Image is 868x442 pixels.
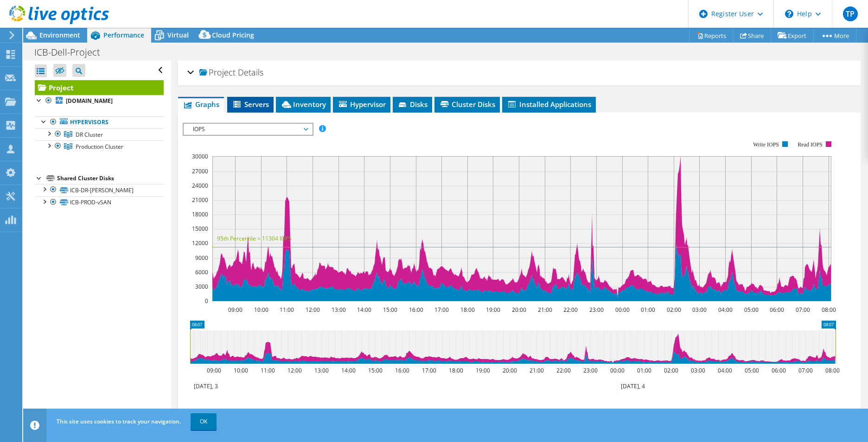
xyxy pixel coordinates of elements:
text: 13:00 [314,366,328,374]
text: 23:00 [589,306,603,314]
span: Cluster Disks [439,100,495,109]
text: 07:00 [795,306,810,314]
span: Environment [39,31,80,39]
text: Read IOPS [798,141,823,148]
text: 04:00 [717,366,732,374]
text: 6000 [195,268,208,276]
text: 03:00 [690,366,705,374]
text: 12:00 [305,306,319,314]
text: 21000 [192,196,208,204]
text: 27000 [192,167,208,175]
span: Hypervisor [338,100,386,109]
text: 20:00 [502,366,517,374]
text: 18:00 [448,366,463,374]
text: 13:00 [331,306,345,314]
text: 19:00 [475,366,490,374]
text: 16:00 [395,366,409,374]
text: 12:00 [287,366,301,374]
text: 18000 [192,210,208,218]
text: 11:00 [279,306,294,314]
span: Disks [397,100,428,109]
a: DR Cluster [35,128,164,140]
svg: \n [785,10,793,18]
text: 12000 [192,239,208,247]
text: 05:00 [744,366,759,374]
span: Project [199,68,236,77]
div: Shared Cluster Disks [57,173,164,184]
a: More [813,28,856,43]
span: Installed Applications [507,100,591,109]
text: 17:00 [421,366,436,374]
text: 15:00 [368,366,382,374]
a: ICB-PROD-vSAN [35,196,164,208]
span: Production Cluster [76,143,123,151]
text: 08:00 [825,366,839,374]
text: 09:00 [228,306,242,314]
text: 9000 [195,254,208,262]
text: 22:00 [563,306,577,314]
a: ICB-DR-[PERSON_NAME] [35,184,164,196]
text: 07:00 [798,366,812,374]
span: This site uses cookies to track your navigation. [57,417,181,425]
text: 21:00 [529,366,543,374]
text: 08:00 [821,306,836,314]
span: Details [238,67,263,78]
text: 02:00 [664,366,678,374]
text: 19:00 [485,306,500,314]
text: 18:00 [460,306,474,314]
text: 05:00 [744,306,758,314]
a: Export [771,28,814,43]
text: 20:00 [511,306,526,314]
text: 06:00 [769,306,784,314]
text: 23:00 [583,366,597,374]
text: 15:00 [383,306,397,314]
span: TP [843,6,858,21]
text: 00:00 [615,306,629,314]
text: 24000 [192,182,208,189]
text: 10:00 [254,306,268,314]
span: Virtual [167,31,189,39]
a: Share [733,28,771,43]
text: 01:00 [640,306,655,314]
span: Inventory [281,100,326,109]
text: 11:00 [260,366,274,374]
b: [DOMAIN_NAME] [66,97,113,105]
text: 0 [205,297,208,305]
a: OK [191,413,217,430]
text: 10:00 [233,366,248,374]
text: 09:00 [206,366,221,374]
a: Reports [689,28,734,43]
text: 06:00 [771,366,785,374]
a: Project [35,80,164,95]
span: DR Cluster [76,131,103,139]
text: 14:00 [341,366,355,374]
text: 30000 [192,152,208,160]
text: 16:00 [408,306,423,314]
text: 01:00 [637,366,651,374]
text: 95th Percentile = 11304 IOPS [217,234,292,242]
span: Performance [103,31,144,39]
span: Servers [232,100,269,109]
span: IOPS [188,124,307,135]
a: Hypervisors [35,116,164,128]
a: [DOMAIN_NAME] [35,95,164,107]
text: 04:00 [718,306,732,314]
text: 3000 [195,283,208,290]
text: 03:00 [692,306,706,314]
h1: ICB-Dell-Project [30,47,115,57]
text: 17:00 [434,306,448,314]
text: 00:00 [610,366,624,374]
a: Production Cluster [35,140,164,152]
text: Write IOPS [753,141,779,148]
span: Cloud Pricing [212,31,254,39]
text: 02:00 [666,306,681,314]
text: 22:00 [556,366,570,374]
text: 21:00 [537,306,552,314]
span: Graphs [183,100,219,109]
text: 14:00 [357,306,371,314]
text: 15000 [192,225,208,233]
